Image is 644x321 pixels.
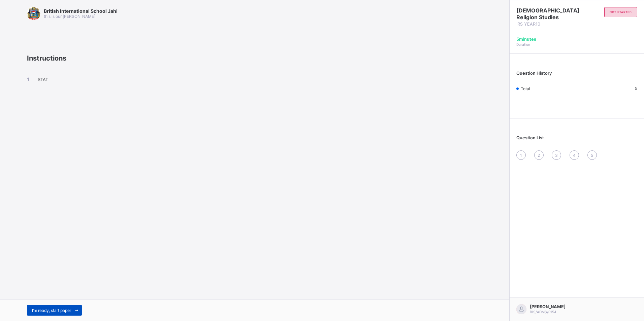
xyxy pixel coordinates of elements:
[555,153,558,158] span: 3
[516,71,552,76] span: Question History
[520,153,522,158] span: 1
[530,304,566,309] span: [PERSON_NAME]
[516,135,544,140] span: Question List
[44,14,95,19] span: this is our [PERSON_NAME]
[538,153,540,158] span: 2
[516,37,536,42] span: 5 minutes
[591,153,593,158] span: 5
[516,7,577,21] span: [DEMOGRAPHIC_DATA] Religion Studies
[521,86,530,91] span: Total
[635,86,637,91] span: 5
[516,42,530,46] span: Duration
[530,310,556,314] span: BIS/ADMS/0154
[610,10,632,14] span: not started
[516,22,577,27] span: IRS YEAR10
[32,308,71,313] span: I’m ready, start paper
[27,54,66,62] span: Instructions
[44,8,118,14] span: British International School Jahi
[38,77,48,82] span: STAT
[573,153,576,158] span: 4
